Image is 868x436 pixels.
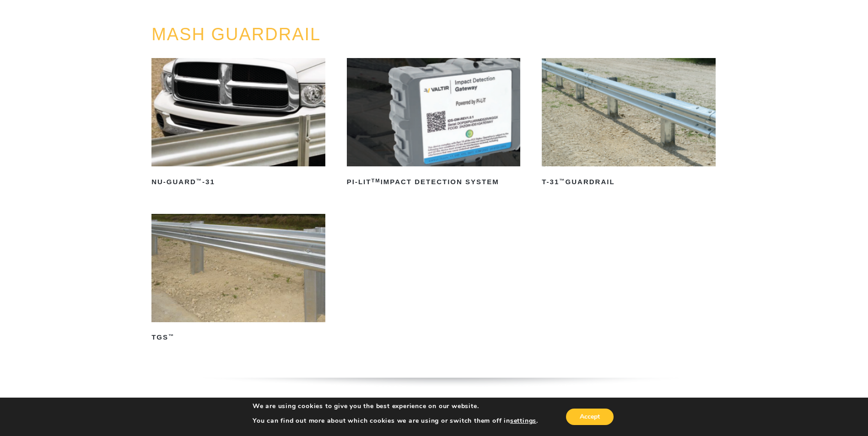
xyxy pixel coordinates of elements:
h2: NU-GUARD -31 [151,175,325,189]
a: MASH GUARDRAIL [151,25,321,44]
a: NU-GUARD™-31 [151,58,325,189]
a: TGS™ [151,214,325,345]
sup: ™ [559,178,565,183]
sup: ™ [168,333,174,339]
sup: ™ [196,178,202,183]
sup: TM [371,178,380,183]
button: Accept [566,409,614,425]
button: settings [510,417,536,425]
a: T-31™Guardrail [542,58,716,189]
h2: T-31 Guardrail [542,175,716,189]
a: PI-LITTMImpact Detection System [347,58,521,189]
h2: TGS [151,330,325,345]
p: You can find out more about which cookies we are using or switch them off in . [253,417,538,425]
h2: PI-LIT Impact Detection System [347,175,521,189]
p: We are using cookies to give you the best experience on our website. [253,402,538,410]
